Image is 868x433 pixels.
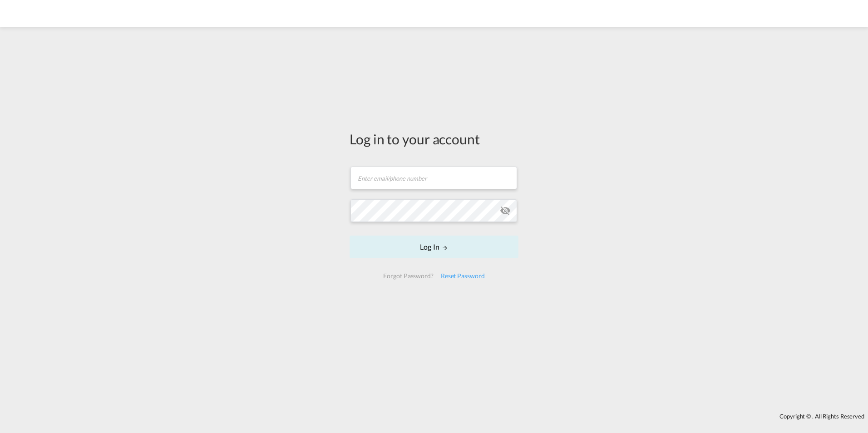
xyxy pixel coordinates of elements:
[350,129,518,148] div: Log in to your account
[380,268,437,284] div: Forgot Password?
[437,268,488,284] div: Reset Password
[500,205,511,216] md-icon: icon-eye-off
[350,167,517,189] input: Enter email/phone number
[350,236,518,258] button: LOGIN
